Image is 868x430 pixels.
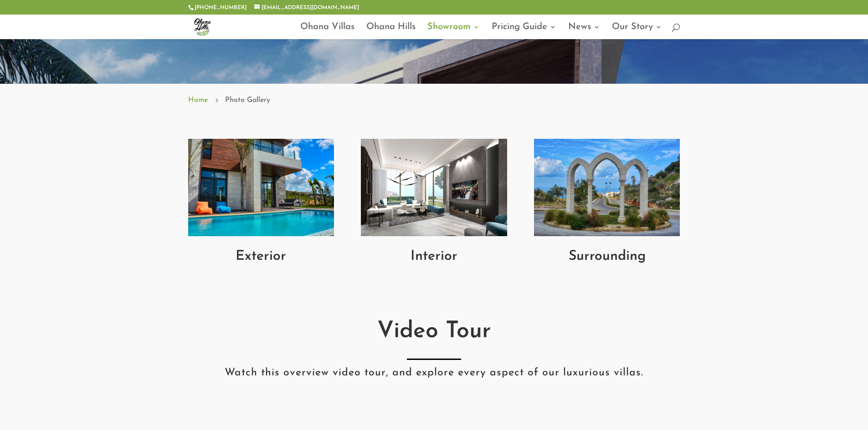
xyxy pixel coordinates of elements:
[212,96,221,104] span: 5
[361,139,507,236] img: Netflix and chill in your luxury villa - Ohana Hills (2)
[188,250,334,268] h2: Exterior
[534,139,680,236] img: Rectangle 15 (4)
[427,24,480,39] a: Showroom
[361,250,507,268] h2: Interior
[300,24,354,39] a: Ohana Villas
[568,24,600,39] a: News
[188,94,208,106] a: Home
[492,24,556,39] a: Pricing Guide
[366,24,416,39] a: Ohana Hills
[534,250,680,268] h2: Surrounding
[195,5,247,10] a: [PHONE_NUMBER]
[225,94,270,106] span: Photo Gallery
[225,368,643,378] span: Watch this overview video tour, and explore every aspect of our luxurious villas.
[190,15,215,39] img: ohana-hills
[188,139,334,236] img: Private pool - Ohana Hills (1)
[188,320,680,348] h2: Video Tour
[612,24,662,39] a: Our Story
[254,5,359,10] a: [EMAIL_ADDRESS][DOMAIN_NAME]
